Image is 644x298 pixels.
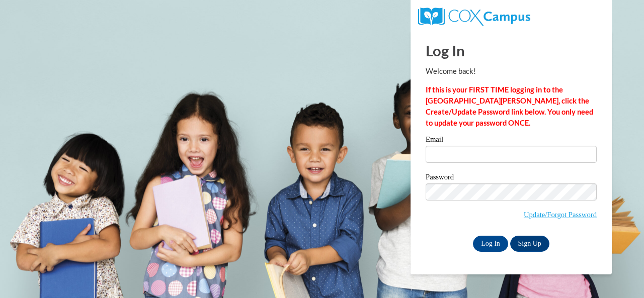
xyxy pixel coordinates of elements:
h1: Log In [426,40,597,61]
label: Password [426,173,597,183]
a: Sign Up [510,236,549,252]
p: Welcome back! [426,66,597,77]
a: COX Campus [418,12,530,20]
input: Log In [473,236,508,252]
a: Update/Forgot Password [524,211,597,219]
img: COX Campus [418,8,530,26]
strong: If this is your FIRST TIME logging in to the [GEOGRAPHIC_DATA][PERSON_NAME], click the Create/Upd... [426,85,593,127]
label: Email [426,136,597,146]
